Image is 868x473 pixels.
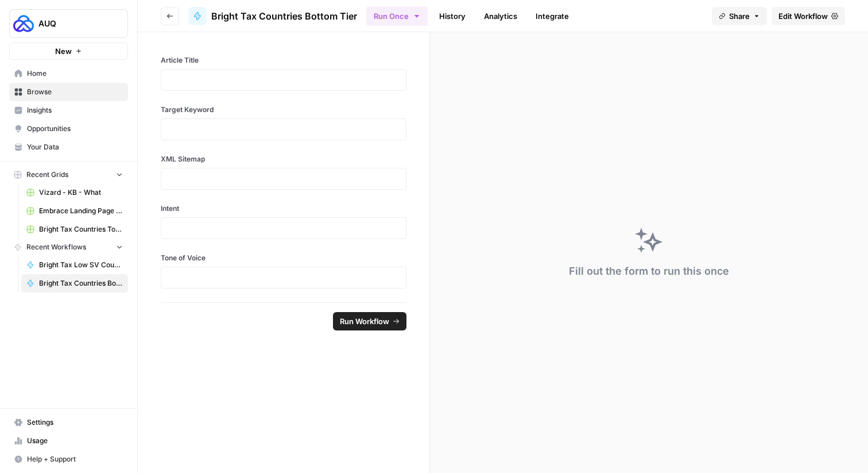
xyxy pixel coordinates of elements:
[333,312,406,330] button: Run Workflow
[9,9,128,38] button: Workspace: AUQ
[39,260,123,270] span: Bright Tax Low SV Countries
[39,187,123,198] span: Vizard - KB - What
[161,55,406,66] label: Article Title
[569,263,729,279] div: Fill out the form to run this once
[27,124,123,134] span: Opportunities
[9,432,128,450] a: Usage
[9,239,128,256] button: Recent Workflows
[9,83,128,101] a: Browse
[26,242,86,252] span: Recent Workflows
[39,224,123,234] span: Bright Tax Countries Top Tier Grid
[161,253,406,263] label: Tone of Voice
[340,316,389,327] span: Run Workflow
[9,413,128,432] a: Settings
[432,7,472,25] a: History
[161,203,406,214] label: Intent
[9,120,128,138] a: Opportunities
[27,105,123,116] span: Insights
[188,7,357,25] a: Bright Tax Countries Bottom Tier
[27,417,123,428] span: Settings
[211,9,357,23] span: Bright Tax Countries Bottom Tier
[477,7,524,25] a: Analytics
[9,64,128,83] a: Home
[712,7,767,25] button: Share
[9,43,128,60] button: New
[27,68,123,79] span: Home
[9,138,128,156] a: Your Data
[9,101,128,120] a: Insights
[729,10,750,22] span: Share
[13,13,34,34] img: AUQ Logo
[778,10,828,22] span: Edit Workflow
[21,183,128,202] a: Vizard - KB - What
[9,450,128,468] button: Help + Support
[27,454,123,464] span: Help + Support
[161,105,406,115] label: Target Keyword
[366,6,428,26] button: Run Once
[9,166,128,183] button: Recent Grids
[21,256,128,274] a: Bright Tax Low SV Countries
[55,45,72,57] span: New
[161,154,406,164] label: XML Sitemap
[26,170,68,180] span: Recent Grids
[39,278,123,289] span: Bright Tax Countries Bottom Tier
[39,206,123,216] span: Embrace Landing Page Grid
[21,220,128,239] a: Bright Tax Countries Top Tier Grid
[27,436,123,446] span: Usage
[21,274,128,293] a: Bright Tax Countries Bottom Tier
[27,87,123,97] span: Browse
[772,7,845,25] a: Edit Workflow
[38,18,108,29] span: AUQ
[529,7,576,25] a: Integrate
[21,202,128,220] a: Embrace Landing Page Grid
[27,142,123,152] span: Your Data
